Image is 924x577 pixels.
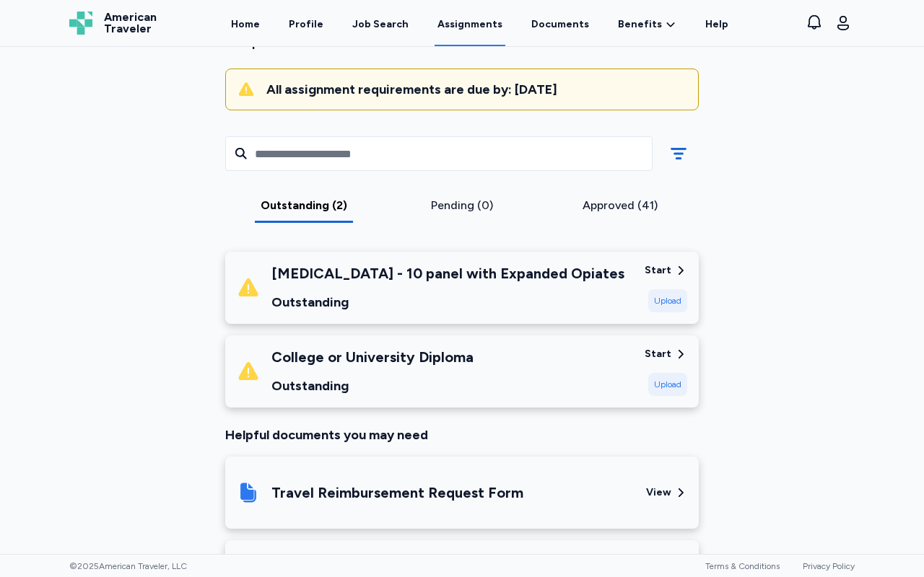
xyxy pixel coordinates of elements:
span: © 2025 American Traveler, LLC [69,560,187,572]
div: All assignment requirements are due by: [DATE] [266,81,687,98]
div: Outstanding (2) [231,197,378,214]
div: Start [645,347,671,361]
div: Upload [648,373,687,396]
a: Terms & Conditions [705,561,780,571]
div: Travel Reimbursement Request Form [271,483,523,503]
div: Upload [648,289,687,312]
div: Outstanding [271,376,474,396]
div: View [646,485,671,500]
div: Helpful documents you may need [225,425,699,445]
div: [MEDICAL_DATA] - 10 panel with Expanded Opiates [271,263,624,283]
div: Approved (41) [546,197,693,214]
a: Privacy Policy [803,561,855,571]
img: Logo [69,12,92,35]
div: Start [645,263,671,278]
span: Benefits [618,17,662,32]
div: Outstanding [271,292,624,312]
span: American Traveler [104,12,157,35]
div: Job Search [352,17,409,32]
a: Benefits [618,17,676,32]
div: College or University Diploma [271,347,474,367]
div: Pending (0) [389,197,536,214]
a: Assignments [435,1,505,46]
